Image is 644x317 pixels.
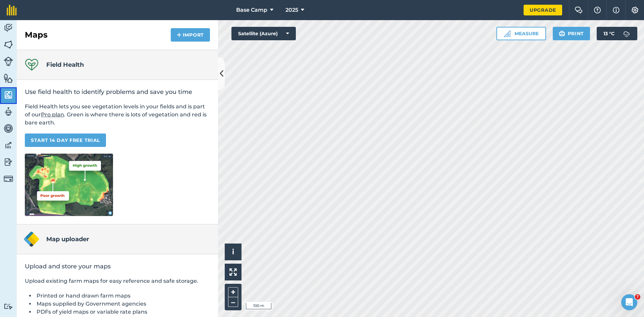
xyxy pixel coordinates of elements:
[7,5,17,15] img: fieldmargin Logo
[236,6,267,14] span: Base Camp
[231,27,296,40] button: Satellite (Azure)
[621,294,637,310] iframe: Intercom live chat
[504,30,511,37] img: Ruler icon
[25,103,210,127] p: Field Health lets you see vegetation levels in your fields and is part of our . Green is where th...
[631,7,639,13] img: A cog icon
[23,231,40,247] img: Map uploader logo
[4,57,13,66] img: svg+xml;base64,PD94bWwgdmVyc2lvbj0iMS4wIiBlbmNvZGluZz0idXRmLTgiPz4KPCEtLSBHZW5lcmF0b3I6IEFkb2JlIE...
[4,40,13,50] img: svg+xml;base64,PHN2ZyB4bWxucz0iaHR0cDovL3d3dy53My5vcmcvMjAwMC9zdmciIHdpZHRoPSI1NiIgaGVpZ2h0PSI2MC...
[25,134,106,147] a: START 14 DAY FREE TRIAL
[4,90,13,100] img: svg+xml;base64,PHN2ZyB4bWxucz0iaHR0cDovL3d3dy53My5vcmcvMjAwMC9zdmciIHdpZHRoPSI1NiIgaGVpZ2h0PSI2MC...
[232,248,234,256] span: i
[25,88,210,96] h2: Use field health to identify problems and save you time
[553,27,590,40] button: Print
[593,7,601,13] img: A question mark icon
[559,30,565,38] img: svg+xml;base64,PHN2ZyB4bWxucz0iaHR0cDovL3d3dy53My5vcmcvMjAwMC9zdmciIHdpZHRoPSIxOSIgaGVpZ2h0PSIyNC...
[46,60,84,69] h4: Field Health
[35,300,210,308] li: Maps supplied by Government agencies
[524,5,562,15] a: Upgrade
[41,111,64,118] a: Pro plan
[25,277,210,285] p: Upload existing farm maps for easy reference and safe storage.
[4,174,13,183] img: svg+xml;base64,PD94bWwgdmVyc2lvbj0iMS4wIiBlbmNvZGluZz0idXRmLTgiPz4KPCEtLSBHZW5lcmF0b3I6IEFkb2JlIE...
[4,303,13,310] img: svg+xml;base64,PD94bWwgdmVyc2lvbj0iMS4wIiBlbmNvZGluZz0idXRmLTgiPz4KPCEtLSBHZW5lcmF0b3I6IEFkb2JlIE...
[25,30,48,40] h2: Maps
[4,23,13,33] img: svg+xml;base64,PD94bWwgdmVyc2lvbj0iMS4wIiBlbmNvZGluZz0idXRmLTgiPz4KPCEtLSBHZW5lcmF0b3I6IEFkb2JlIE...
[4,73,13,83] img: svg+xml;base64,PHN2ZyB4bWxucz0iaHR0cDovL3d3dy53My5vcmcvMjAwMC9zdmciIHdpZHRoPSI1NiIgaGVpZ2h0PSI2MC...
[171,28,210,42] button: Import
[228,287,238,297] button: +
[4,157,13,167] img: svg+xml;base64,PD94bWwgdmVyc2lvbj0iMS4wIiBlbmNvZGluZz0idXRmLTgiPz4KPCEtLSBHZW5lcmF0b3I6IEFkb2JlIE...
[496,27,546,40] button: Measure
[25,262,210,270] h2: Upload and store your maps
[4,107,13,117] img: svg+xml;base64,PD94bWwgdmVyc2lvbj0iMS4wIiBlbmNvZGluZz0idXRmLTgiPz4KPCEtLSBHZW5lcmF0b3I6IEFkb2JlIE...
[46,234,89,244] h4: Map uploader
[597,27,637,40] button: 13 °C
[225,244,241,260] button: i
[35,308,210,316] li: PDFs of yield maps or variable rate plans
[613,6,620,14] img: svg+xml;base64,PHN2ZyB4bWxucz0iaHR0cDovL3d3dy53My5vcmcvMjAwMC9zdmciIHdpZHRoPSIxNyIgaGVpZ2h0PSIxNy...
[620,27,633,40] img: svg+xml;base64,PD94bWwgdmVyc2lvbj0iMS4wIiBlbmNvZGluZz0idXRmLTgiPz4KPCEtLSBHZW5lcmF0b3I6IEFkb2JlIE...
[229,268,237,276] img: Four arrows, one pointing top left, one top right, one bottom right and the last bottom left
[635,294,640,300] span: 7
[177,31,181,39] img: svg+xml;base64,PHN2ZyB4bWxucz0iaHR0cDovL3d3dy53My5vcmcvMjAwMC9zdmciIHdpZHRoPSIxNCIgaGVpZ2h0PSIyNC...
[575,7,583,13] img: Two speech bubbles overlapping with the left bubble in the forefront
[4,123,13,134] img: svg+xml;base64,PD94bWwgdmVyc2lvbj0iMS4wIiBlbmNvZGluZz0idXRmLTgiPz4KPCEtLSBHZW5lcmF0b3I6IEFkb2JlIE...
[285,6,298,14] span: 2025
[228,297,238,307] button: –
[35,292,210,300] li: Printed or hand drawn farm maps
[4,140,13,150] img: svg+xml;base64,PD94bWwgdmVyc2lvbj0iMS4wIiBlbmNvZGluZz0idXRmLTgiPz4KPCEtLSBHZW5lcmF0b3I6IEFkb2JlIE...
[603,27,614,40] span: 13 ° C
